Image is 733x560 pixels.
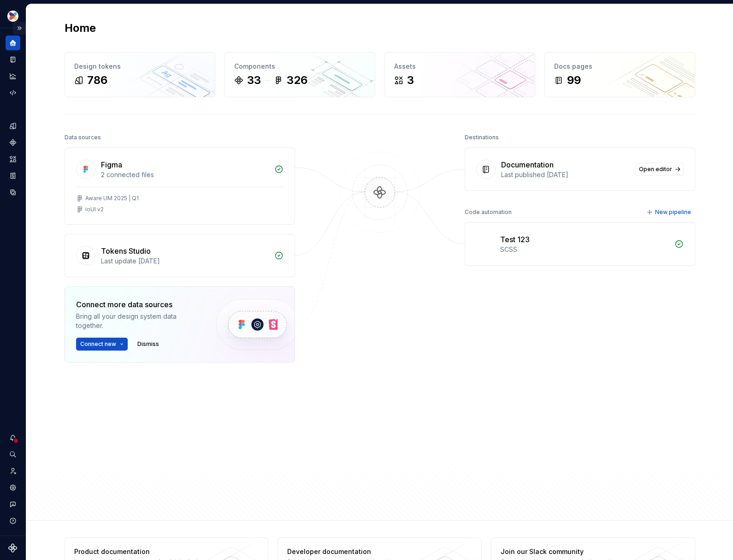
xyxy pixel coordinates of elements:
div: Bring all your design system data together. [76,312,201,330]
div: Test 123 [500,234,530,245]
a: Storybook stories [6,168,20,183]
div: 2 connected files [101,170,269,179]
div: Figma [101,159,122,170]
button: Expand sidebar [13,22,26,35]
img: 29c53f4a-e651-4209-9578-40d578870ae6.png [7,11,18,22]
span: Dismiss [137,340,159,348]
a: Components [6,135,20,150]
a: Documentation [6,52,20,67]
button: Connect new [76,338,128,351]
a: Data sources [6,185,20,200]
button: Contact support [6,497,20,512]
span: Connect new [80,340,116,348]
a: Invite team [6,464,20,478]
span: Open editor [639,166,672,173]
div: Last published [DATE] [501,170,629,179]
a: Tokens StudioLast update [DATE] [65,234,295,277]
button: New pipeline [644,206,695,219]
div: Developer documentation [287,547,421,556]
a: Open editor [635,163,684,176]
button: Dismiss [133,338,163,351]
div: Tokens Studio [101,245,151,256]
a: Code automation [6,85,20,100]
div: 99 [567,73,581,88]
a: Components33326 [225,52,375,97]
a: Assets [6,152,20,167]
a: Assets3 [384,52,535,97]
div: Aware UM 2025 | Q1 [85,195,139,202]
div: Join our Slack community [501,547,635,556]
div: Documentation [501,159,554,170]
svg: Supernova Logo [8,543,18,553]
div: 786 [87,73,107,88]
div: 33 [247,73,261,88]
div: 3 [407,73,414,88]
div: Code automation [465,206,512,219]
div: Last update [DATE] [101,256,269,266]
a: Design tokens [6,119,20,133]
div: Components [234,62,366,71]
div: Product documentation [74,547,208,556]
a: Analytics [6,69,20,83]
div: Connect more data sources [76,299,201,310]
div: 326 [287,73,307,88]
div: Destinations [465,131,499,144]
a: Settings [6,480,20,495]
span: New pipeline [655,209,691,216]
div: Data sources [65,131,101,144]
div: Design tokens [74,62,206,71]
div: ioUI v2 [85,206,104,213]
h2: Home [65,21,96,36]
a: Figma2 connected filesAware UM 2025 | Q1ioUI v2 [65,148,295,225]
a: Docs pages99 [544,52,695,97]
a: Design tokens786 [65,52,215,97]
button: Notifications [6,430,20,445]
div: Assets [394,62,526,71]
a: Home [6,36,20,50]
button: Search ⌘K [6,447,20,462]
div: SCSS [500,245,669,254]
div: Docs pages [554,62,686,71]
